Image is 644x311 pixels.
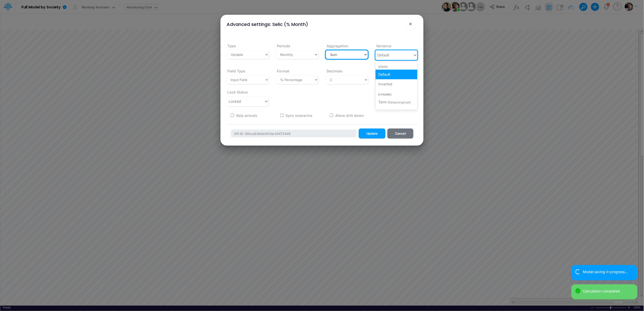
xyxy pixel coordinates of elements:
label: Field Type [227,67,245,75]
label: Aggregation [326,41,348,50]
span: Default [379,72,391,76]
span: Default [378,53,389,57]
div: Model saving in progress... [583,269,633,274]
span: Static [379,65,388,69]
div: Calculation completed [583,288,633,294]
label: Skip actuals [235,113,257,118]
button: Update [359,129,385,138]
label: Lock Status [227,88,248,97]
label: Allow drill down [334,113,364,118]
span: [AdvancingCost] [388,101,411,104]
span: Locked [229,99,241,103]
label: Variance [376,41,392,50]
span: Dynamic [379,93,392,96]
label: Periods [276,41,291,50]
button: Close [404,18,417,30]
div: Advanced settings: Selic (% Month) [227,21,308,28]
label: Format [276,67,290,75]
span: Term [379,100,387,104]
button: Cancel [387,129,413,138]
label: Decimals [326,67,343,75]
div: Default [378,52,389,58]
label: Type [227,41,236,50]
span: Inverted [379,82,393,86]
span: × [409,21,412,27]
label: Sync scenarios [285,113,313,118]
